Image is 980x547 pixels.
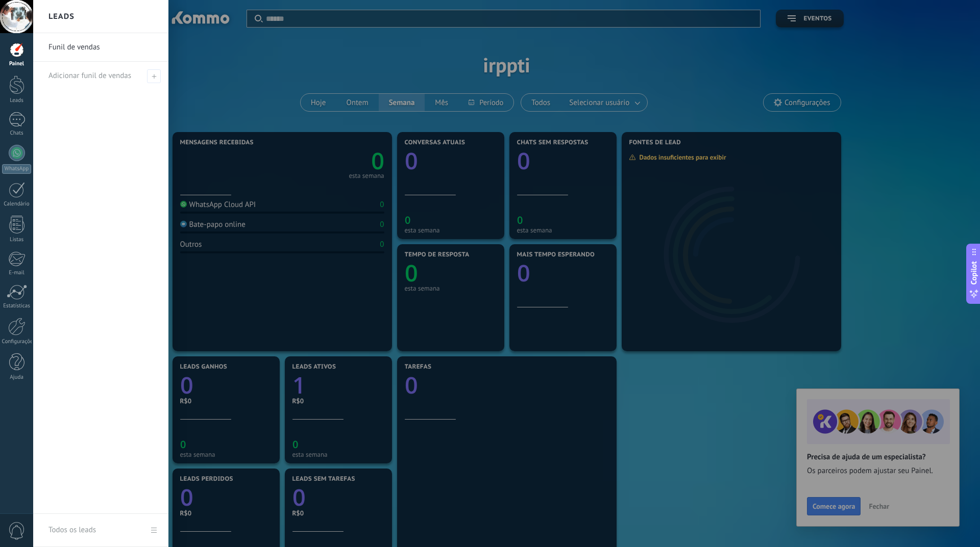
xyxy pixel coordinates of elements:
[48,1,75,33] h2: Leads
[2,201,32,207] div: Calendário
[33,514,168,547] a: Todos os leads
[2,130,32,137] div: Chats
[969,261,979,284] span: Copilot
[2,97,32,104] div: Leads
[48,71,131,81] span: Adicionar funil de vendas
[147,69,161,83] span: Adicionar funil de vendas
[2,270,32,276] div: E-mail
[48,33,158,62] a: Funil de vendas
[2,303,32,309] div: Estatísticas
[2,338,32,345] div: Configurações
[2,237,32,243] div: Listas
[48,516,96,544] div: Todos os leads
[2,61,32,67] div: Painel
[2,164,31,174] div: WhatsApp
[2,374,32,381] div: Ajuda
